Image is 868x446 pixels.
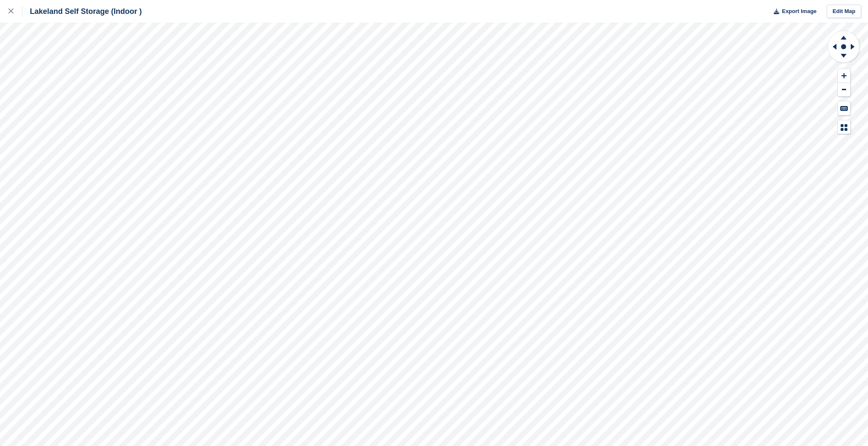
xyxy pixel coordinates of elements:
div: Lakeland Self Storage (Indoor ) [22,6,142,16]
button: Keyboard Shortcuts [838,101,850,115]
button: Zoom Out [838,83,850,97]
button: Zoom In [838,69,850,83]
button: Export Image [769,5,817,19]
span: Export Image [782,7,816,16]
button: Map Legend [838,120,850,134]
a: Edit Map [827,5,861,19]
